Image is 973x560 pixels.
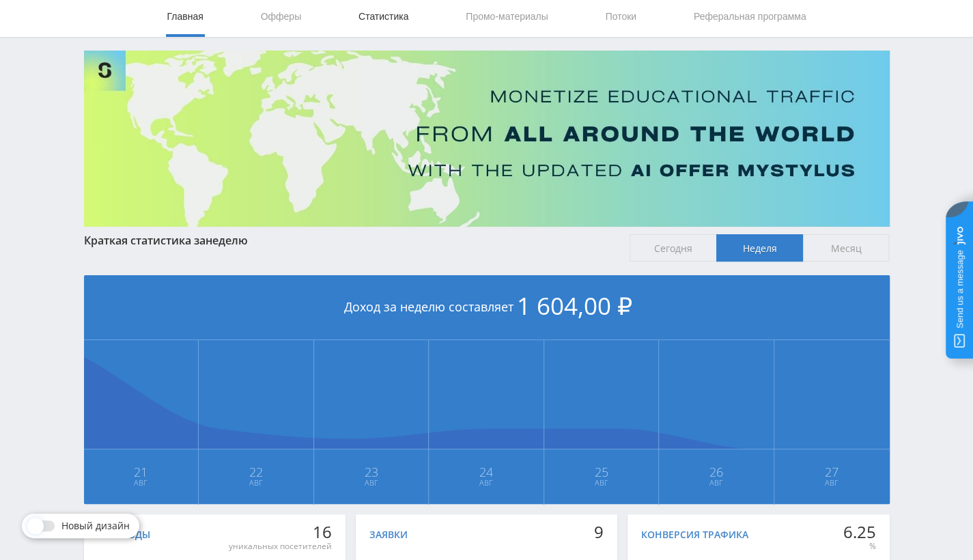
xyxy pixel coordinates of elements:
[429,477,543,488] span: Авг
[660,466,773,477] span: 26
[229,541,332,552] div: уникальных посетителей
[85,466,198,477] span: 21
[843,541,875,552] div: %
[630,234,716,262] span: Сегодня
[803,234,890,262] span: Месяц
[660,477,773,488] span: Авг
[545,466,658,477] span: 25
[199,466,313,477] span: 22
[641,529,748,540] div: Конверсия трафика
[369,529,408,540] div: Заявки
[843,522,875,542] div: 6.25
[98,529,150,540] div: Переходы
[429,466,543,477] span: 24
[206,233,248,248] span: неделю
[775,466,889,477] span: 27
[84,51,890,227] img: Banner
[229,522,332,542] div: 16
[315,477,428,488] span: Авг
[775,477,889,488] span: Авг
[84,275,890,340] div: Доход за неделю составляет
[85,477,198,488] span: Авг
[84,234,617,247] div: Краткая статистика за
[716,234,803,262] span: Неделя
[594,522,604,542] div: 9
[545,477,658,488] span: Авг
[61,520,130,531] span: Новый дизайн
[315,466,428,477] span: 23
[517,290,632,322] span: 1 604,00 ₽
[199,477,313,488] span: Авг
